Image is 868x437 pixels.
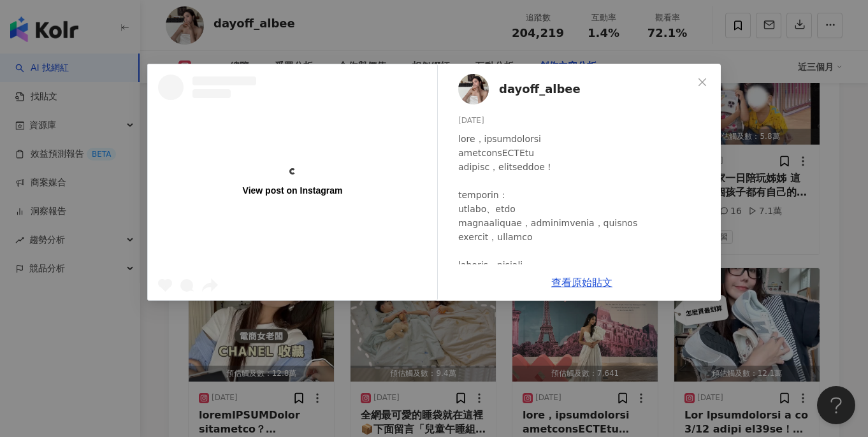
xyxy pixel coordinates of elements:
a: KOL Avatardayoff_albee [458,74,693,104]
div: View post on Instagram [243,185,343,196]
img: KOL Avatar [458,74,489,104]
button: Close [690,69,715,95]
a: 查看原始貼文 [551,276,612,289]
div: [DATE] [458,115,711,127]
a: View post on Instagram [148,64,437,300]
span: close [697,77,707,87]
span: dayoff_albee [499,80,581,98]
